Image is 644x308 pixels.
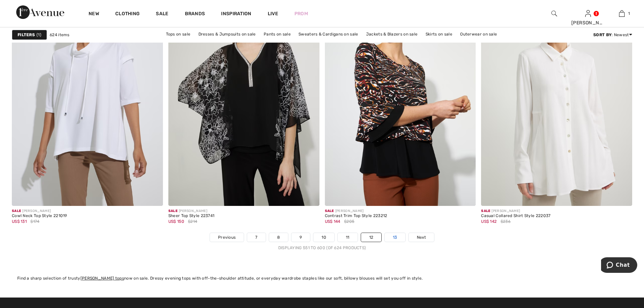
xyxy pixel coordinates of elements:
iframe: Opens a widget where you can chat to one of our agents [601,257,637,274]
a: 11 [338,233,358,242]
nav: Page navigation [12,233,632,251]
a: Sweaters & Cardigans on sale [295,30,361,39]
span: $214 [188,218,197,224]
a: Clothing [115,11,140,18]
div: : Newest [593,32,632,38]
img: My Bag [619,9,625,18]
img: search the website [551,9,557,18]
a: 9 [291,233,310,242]
a: 8 [269,233,288,242]
a: Sign In [585,10,591,17]
a: Skirts on sale [422,30,456,39]
div: [PERSON_NAME] [12,209,67,214]
div: Contrast Trim Top Style 223212 [325,214,387,218]
a: [PERSON_NAME] tops [80,276,124,281]
span: Sale [12,209,21,213]
a: 13 [385,233,405,242]
div: Sheer Top Style 223741 [168,214,215,218]
div: [PERSON_NAME] [168,209,215,214]
div: Find a sharp selection of trusty now on sale. Dressy evening tops with off-the-shoulder attitude,... [17,275,627,281]
span: $205 [344,218,354,224]
img: My Info [585,9,591,18]
a: Previous [210,233,244,242]
a: Jackets & Blazers on sale [363,30,421,39]
span: Next [417,234,426,240]
span: Sale [481,209,490,213]
strong: Sort By [593,32,612,37]
span: 1 [37,32,41,38]
a: 1 [605,9,638,18]
a: Live [268,10,278,17]
a: Brands [185,11,205,18]
a: 12 [361,233,382,242]
a: Next [409,233,434,242]
a: Pants on sale [260,30,294,39]
div: Displaying 551 to 600 (of 624 products) [12,245,632,251]
span: Inspiration [221,11,251,18]
img: 1ère Avenue [16,5,64,19]
span: US$ 144 [325,219,340,224]
span: Sale [325,209,334,213]
a: Tops on sale [163,30,194,39]
span: 624 items [50,32,70,38]
span: Previous [218,234,236,240]
div: Casual Collared Shirt Style 222037 [481,214,550,218]
strong: Filters [18,32,35,38]
div: Cowl Neck Top Style 221019 [12,214,67,218]
span: $236 [501,218,510,224]
a: Outerwear on sale [457,30,500,39]
a: 10 [313,233,334,242]
a: 7 [247,233,265,242]
span: $174 [30,218,39,224]
span: US$ 142 [481,219,497,224]
a: Prom [294,10,308,17]
span: 1 [628,10,630,17]
div: [PERSON_NAME] [481,209,550,214]
span: US$ 150 [168,219,184,224]
a: Dresses & Jumpsuits on sale [195,30,259,39]
span: Sale [168,209,177,213]
a: New [89,11,99,18]
span: US$ 131 [12,219,27,224]
div: [PERSON_NAME] [325,209,387,214]
a: Sale [156,11,168,18]
div: [PERSON_NAME] [571,19,604,26]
